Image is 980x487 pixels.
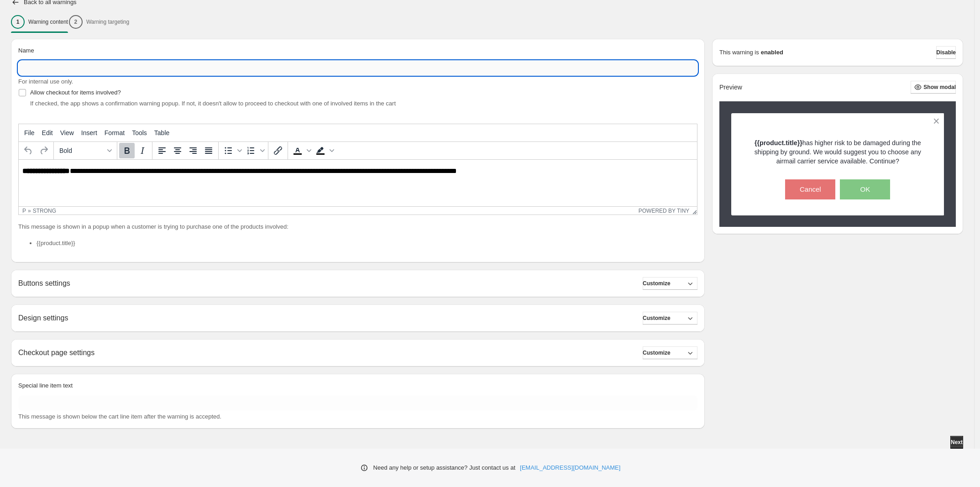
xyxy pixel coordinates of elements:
h2: Preview [719,84,742,91]
button: Cancel [785,179,835,199]
button: Customize [643,346,697,359]
span: Customize [643,349,671,356]
h2: Design settings [18,314,68,322]
button: Next [950,436,963,449]
span: Bold [59,147,104,154]
button: Align left [154,143,170,158]
h2: Buttons settings [18,279,70,288]
span: For internal use only. [18,78,73,85]
span: Name [18,47,34,54]
button: Bold [119,143,135,158]
iframe: Rich Text Area [19,160,697,206]
p: has higher risk to be damaged during the shipping by ground. We would suggest you to choose any a... [747,138,928,166]
span: Next [951,439,963,446]
span: Special line item text [18,382,73,389]
span: Table [154,129,169,136]
a: Powered by Tiny [639,208,690,214]
button: Redo [36,143,52,158]
span: If checked, the app shows a confirmation warning popup. If not, it doesn't allow to proceed to ch... [30,100,396,107]
p: This warning is [719,48,759,57]
span: Customize [643,280,671,287]
div: Text color [290,143,313,158]
h2: Checkout page settings [18,348,94,357]
button: Italic [135,143,150,158]
button: Customize [643,312,697,325]
div: Numbered list [243,143,266,158]
button: Undo [21,143,36,158]
button: Show modal [911,81,956,94]
strong: {{product.title}} [755,139,802,147]
button: Insert/edit link [270,143,286,158]
span: Allow checkout for items involved? [30,89,121,96]
div: p [22,208,26,214]
span: Edit [42,129,53,136]
span: This message is shown below the cart line item after the warning is accepted. [18,413,221,420]
div: » [28,208,31,214]
a: [EMAIL_ADDRESS][DOMAIN_NAME] [520,463,620,472]
span: Format [105,129,125,136]
p: Warning content [28,18,68,26]
button: 1Warning content [11,12,68,31]
div: strong [33,208,56,214]
span: Insert [81,129,97,136]
span: File [24,129,35,136]
button: Align center [170,143,185,158]
strong: enabled [761,48,783,57]
button: Justify [201,143,216,158]
button: Disable [936,46,956,59]
div: Background color [313,143,335,158]
li: {{product.title}} [37,239,697,248]
div: Resize [689,207,697,215]
button: Formats [56,143,115,158]
span: Disable [936,49,956,56]
span: Customize [643,314,671,322]
p: This message is shown in a popup when a customer is trying to purchase one of the products involved: [18,222,697,231]
button: Align right [185,143,201,158]
button: OK [840,179,890,199]
span: View [60,129,74,136]
div: Bullet list [220,143,243,158]
span: Tools [132,129,147,136]
button: Customize [643,277,697,290]
div: 1 [11,15,25,29]
span: Show modal [923,84,956,91]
